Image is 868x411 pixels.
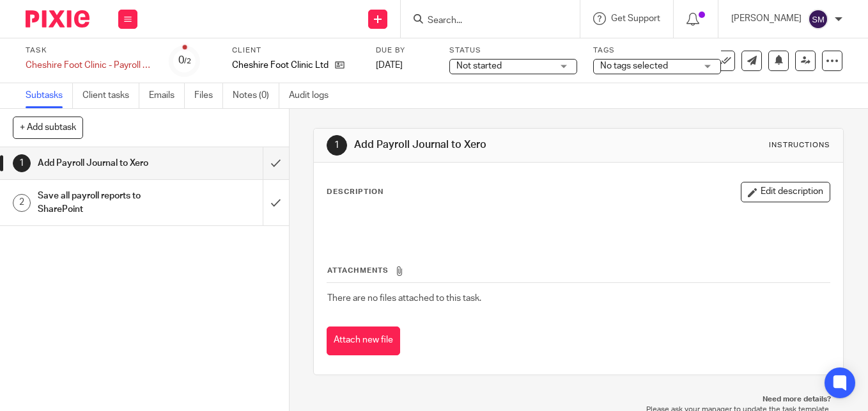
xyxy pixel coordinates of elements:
[178,53,191,68] div: 0
[26,45,153,56] label: Task
[426,15,541,27] input: Search
[376,45,433,56] label: Due by
[232,59,329,72] p: Cheshire Foot Clinic Ltd
[26,10,89,28] img: Pixie
[769,140,830,150] div: Instructions
[26,83,73,108] a: Subtasks
[808,9,828,29] img: svg%3E
[327,187,384,197] p: Description
[38,154,179,173] h1: Add Payroll Journal to Xero
[456,61,502,70] span: Not started
[184,58,191,65] small: /2
[289,83,338,108] a: Audit logs
[149,83,185,108] a: Emails
[13,117,83,138] button: + Add subtask
[326,394,831,405] p: Need more details?
[731,12,802,25] p: [PERSON_NAME]
[327,135,347,156] div: 1
[13,194,31,212] div: 2
[449,45,577,56] label: Status
[741,182,830,202] button: Edit description
[233,83,279,108] a: Notes (0)
[600,61,668,70] span: No tags selected
[194,83,223,108] a: Files
[611,14,660,23] span: Get Support
[593,45,721,56] label: Tags
[376,61,403,70] span: [DATE]
[327,326,400,355] button: Attach new file
[26,59,153,72] div: Cheshire Foot Clinic - Payroll Journals
[327,267,389,274] span: Attachments
[38,186,179,219] h1: Save all payroll reports to SharePoint
[327,294,481,303] span: There are no files attached to this task.
[13,154,31,172] div: 1
[82,83,139,108] a: Client tasks
[354,138,606,152] h1: Add Payroll Journal to Xero
[232,45,360,56] label: Client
